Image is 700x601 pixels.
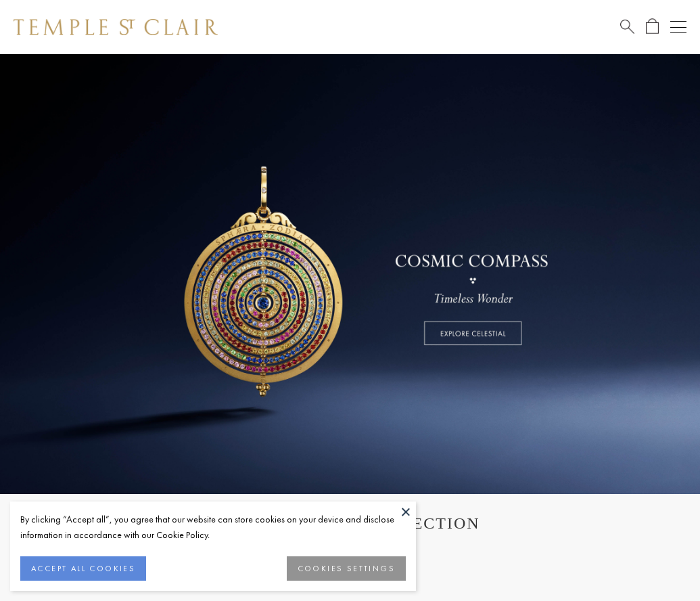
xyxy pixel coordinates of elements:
div: By clicking “Accept all”, you agree that our website can store cookies on your device and disclos... [20,512,406,543]
a: Search [620,18,634,35]
a: Open Shopping Bag [646,18,659,35]
button: ACCEPT ALL COOKIES [20,556,146,581]
img: Temple St. Clair [14,19,218,35]
button: COOKIES SETTINGS [287,556,406,581]
button: Open navigation [670,19,686,35]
